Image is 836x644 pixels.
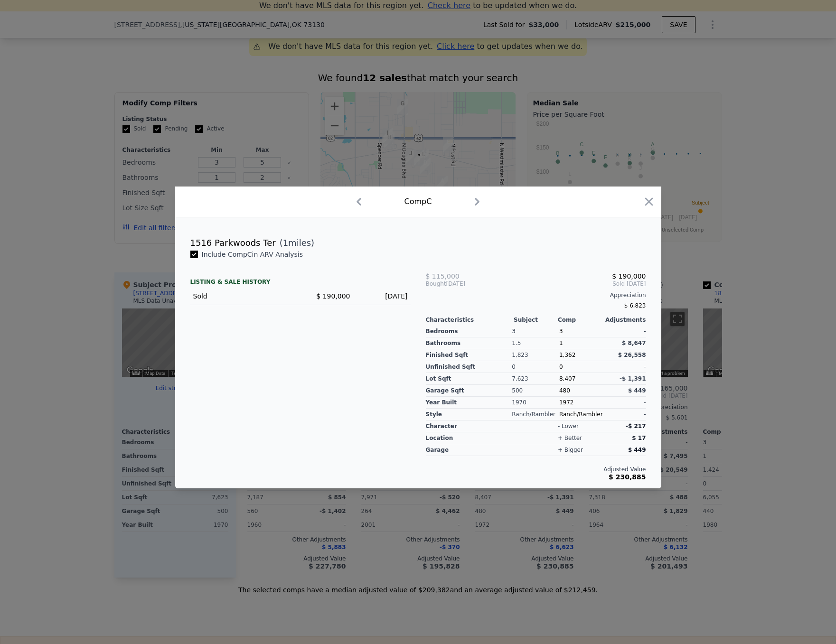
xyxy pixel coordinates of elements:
span: 8,407 [559,375,575,382]
span: $ 8,647 [622,340,646,346]
div: Finished Sqft [426,349,512,361]
div: Ranch/Rambler [512,409,559,420]
span: Sold [DATE] [499,280,646,288]
div: 1972 [559,397,603,409]
div: Comp [558,316,602,324]
span: 3 [559,328,563,335]
span: -$ 1,391 [620,375,646,382]
div: 1516 Parkwoods Ter [190,236,276,250]
span: 0 [559,364,563,370]
span: $ 26,558 [618,352,646,358]
span: -$ 217 [626,423,646,429]
div: 0 [512,361,559,373]
div: 3 [512,326,559,337]
div: LISTING & SALE HISTORY [190,278,411,288]
div: [DATE] [426,280,499,288]
div: + better [558,434,582,442]
div: Unfinished Sqft [426,361,512,373]
div: - [603,397,646,409]
div: location [426,432,514,444]
div: + bigger [558,446,583,454]
span: Include Comp C in ARV Analysis [198,251,307,258]
div: Characteristics [426,316,514,324]
div: Subject [514,316,558,324]
div: [DATE] [358,291,408,301]
span: $ 6,823 [624,302,646,309]
div: Bedrooms [426,326,512,337]
div: - [603,361,646,373]
div: 1 [559,337,603,349]
div: Appreciation [426,291,646,299]
div: Adjustments [602,316,646,324]
span: 480 [559,387,570,394]
span: $ 115,000 [426,272,460,280]
span: $ 449 [628,387,646,394]
span: $ 190,000 [612,272,646,280]
div: - [603,326,646,337]
div: 1.5 [512,337,559,349]
div: - lower [558,422,579,430]
div: garage [426,444,514,456]
div: Sold [193,291,293,301]
span: Bought [426,280,446,288]
div: Comp C [404,196,432,207]
span: $ 449 [628,447,646,453]
div: Garage Sqft [426,385,512,397]
div: Lot Sqft [426,373,512,385]
span: 1,362 [559,352,575,358]
span: $ 17 [632,435,646,441]
span: $ 230,885 [609,473,646,481]
div: Adjusted Value [426,466,646,473]
div: 500 [512,385,559,397]
span: ( miles) [276,236,315,250]
div: - [603,409,646,420]
div: character [426,420,514,432]
div: 7,623 [512,373,559,385]
span: 1 [283,238,288,248]
div: Ranch/Rambler [559,409,603,420]
div: Bathrooms [426,337,512,349]
span: $ 190,000 [316,292,350,300]
div: 1,823 [512,349,559,361]
div: 1970 [512,397,559,409]
div: Year Built [426,397,512,409]
div: Style [426,409,512,420]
